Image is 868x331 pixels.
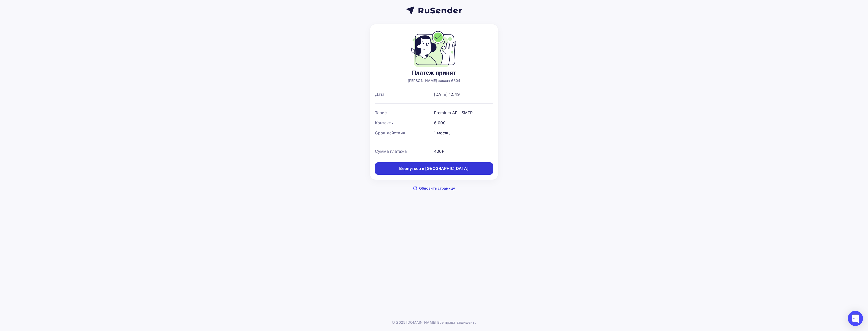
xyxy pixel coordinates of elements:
div: [PERSON_NAME] заказа 6304 [408,78,460,83]
div: Сумма платежа [375,148,434,154]
div: © 2025 [DOMAIN_NAME] Все права защищены. [392,320,476,325]
div: 1 месяц [434,130,450,136]
span: Обновить страницу [419,186,455,191]
div: Дата [375,91,434,97]
div: 6 000 [434,120,446,126]
div: Вернуться в [GEOGRAPHIC_DATA] [399,166,469,171]
div: Контакты [375,120,434,126]
div: [DATE] 12:49 [434,91,460,97]
div: Платеж принят [408,69,460,76]
div: Тариф [375,110,434,116]
div: 400₽ [434,148,445,154]
div: Premium API+SMTP [434,110,473,116]
div: Срок действия [375,130,434,136]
